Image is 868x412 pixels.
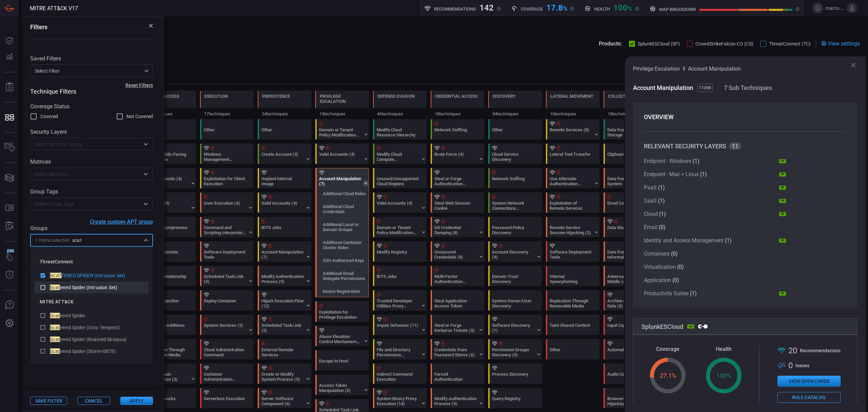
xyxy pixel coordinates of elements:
[319,127,361,137] div: Domain or Tenant Policy Modification (2)
[60,313,85,318] span: tered Spider
[258,339,311,359] div: T1133: External Remote Services
[435,94,478,99] div: Credential Access
[142,388,196,408] div: T1669: Wi-Fi Networks (Not covered)
[373,388,427,408] div: T1218: System Binary Proxy Execution
[431,315,484,335] div: T1558: Steal or Forge Kerberos Tickets
[1,297,18,313] button: Ask Us A Question
[315,168,369,297] div: T1098: Account Manipulation
[323,204,370,214] label: Additional Cloud Credentials
[50,337,60,342] span: Scat
[261,176,304,186] div: Implant Internal Image
[431,144,484,164] div: T1110: Brute Force
[488,266,542,286] div: T1482: Domain Trust Discovery
[659,211,666,217] span: ( 1 )
[1,267,18,283] button: Threat Intelligence
[604,108,657,119] div: 18 techniques
[377,152,419,162] div: Modify Cloud Compute Infrastructure (5)
[546,108,599,119] div: 10 techniques
[434,249,477,260] div: Unsecured Credentials (8)
[373,91,427,119] div: TA0005: Defense Evasion
[323,258,364,263] label: SSH Authorized Keys
[777,392,841,403] button: Rule Catalog
[821,39,860,48] div: View settings
[488,108,542,119] div: 34 techniques
[700,171,707,177] span: ( 1 )
[697,83,713,92] span: T1098
[261,127,304,137] div: Other
[200,266,254,286] div: T1053: Scheduled Task/Job
[317,286,371,297] div: T1098.005: Device Registration (Not covered)
[142,192,196,213] div: T1566: Phishing
[604,241,657,262] div: T1213: Data from Information Repositories
[633,84,694,91] span: Account Manipulation
[258,315,311,335] div: T1053: Scheduled Task/Job
[659,7,696,12] h5: map breakdown
[550,127,592,137] div: Remote Services (8)
[115,82,164,88] button: Reset Filters
[34,334,149,345] li: Scattered Spider (Roasted 0ktapus)
[377,127,419,137] div: Modify Cloud Resource Hierarchy
[1,315,18,332] button: Preferences
[488,290,542,311] div: T1033: System Owner/User Discovery
[204,225,246,235] div: Command and Scripting Interpreter (12)
[492,201,534,211] div: System Network Connections Discovery
[431,108,484,119] div: 18 techniques
[200,91,254,119] div: TA0002: Execution
[373,192,427,213] div: T1078: Valid Accounts
[77,397,110,405] button: Cancel
[40,113,58,120] span: Covered
[30,397,67,405] button: Save Filter
[142,315,196,335] div: T1200: Hardware Additions (Not covered)
[204,249,246,260] div: Software Deployment Tools
[373,168,427,188] div: T1535: Unused/Unsupported Cloud Regions
[629,40,680,47] button: SplunkESCloud (SP)
[1,109,18,126] button: MITRE - Detection Posture
[200,339,254,359] div: T1651: Cloud Administration Command
[434,201,477,211] div: Steal Web Session Cookie
[204,176,246,186] div: Exploitation for Client Execution
[34,345,149,357] li: Scattered Spider (Storm-0875)
[599,40,622,47] span: Products:
[35,237,70,244] span: 1 Items selected
[204,152,246,162] div: Windows Management Instrumentation
[142,266,196,286] div: T1199: Trusted Relationship
[608,94,634,99] div: Collection
[141,169,151,179] button: Open
[317,255,371,266] div: T1098.004: SSH Authorized Keys
[1,218,18,235] button: ALERT ANALYSIS
[146,176,189,186] div: Valid Accounts (4)
[50,273,61,278] span: SCAT
[607,127,650,137] div: Data from Cloud Storage
[142,363,196,384] div: T1195: Supply Chain Compromise (Not covered)
[779,172,786,176] div: SP
[200,315,254,335] div: T1569: System Services
[323,222,370,232] label: Additional Local or Domain Groups
[521,6,543,12] h5: Coverage
[373,108,427,119] div: 46 techniques
[35,68,60,74] span: Select filter
[30,158,153,165] label: Matrices
[32,200,140,208] input: Select Group Tags
[258,266,311,286] div: T1556: Modify Authentication Process
[604,339,657,359] div: T1119: Automated Collection
[1,33,18,49] button: Dashboard
[317,188,371,199] div: T1098.003: Additional Cloud Roles
[30,23,47,31] h3: Filters
[550,225,592,235] div: Remote Service Session Hijacking (2)
[693,158,699,164] span: ( 1 )
[546,217,599,237] div: T1563: Remote Service Session Hijacking
[315,301,369,322] div: T1068: Exploitation for Privilege Escalation
[90,219,153,225] span: Create custom APT group
[729,143,741,150] span: 11
[373,266,427,286] div: T1197: BITS Jobs
[34,310,149,322] li: Scattered Spider
[769,41,811,46] span: ThreatConnect (TC)
[146,152,189,162] div: Exploit Public-Facing Application
[142,217,196,237] div: T1189: Drive-by Compromise
[488,363,542,384] div: T1057: Process Discovery
[604,388,657,408] div: T1185: Browser Session Hijacking (Not covered)
[546,119,599,139] div: T1021: Remote Services
[34,282,149,294] li: Scattered Spider (Intrusion Set)
[546,339,599,359] div: Other (Not covered)
[644,143,726,150] span: RELEVANT SECURITY LAYERS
